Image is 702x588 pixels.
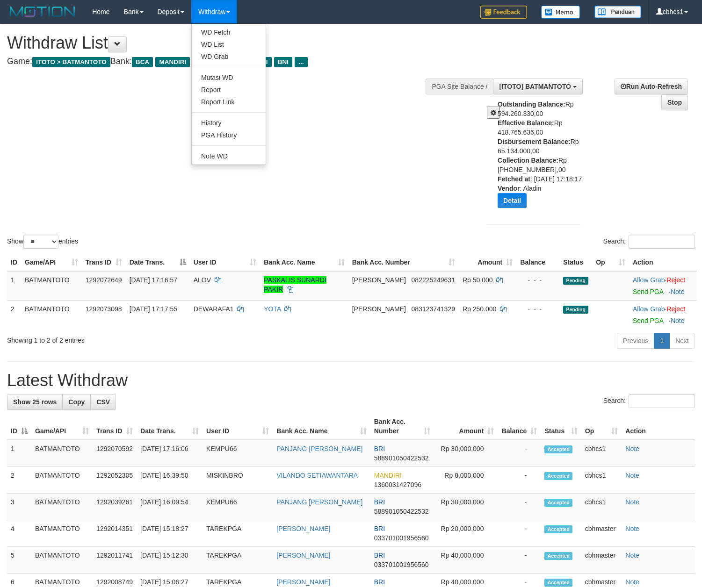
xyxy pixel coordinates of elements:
a: VILANDO SETIAWANTARA [276,472,358,479]
a: 1 [654,333,670,349]
div: - - - [520,275,556,285]
th: ID [7,254,21,271]
th: Trans ID: activate to sort column ascending [93,413,137,440]
a: PANJANG [PERSON_NAME] [276,498,362,506]
td: 1292011741 [93,547,137,574]
label: Search: [603,235,695,249]
span: BNI [274,57,292,67]
th: Status [559,254,592,271]
td: [DATE] 15:18:27 [137,520,203,547]
th: Game/API: activate to sort column ascending [21,254,82,271]
span: Rp 250.000 [463,305,496,313]
td: BATMANTOTO [31,440,93,467]
img: Button%20Memo.svg [541,6,580,19]
select: Showentries [23,235,58,249]
td: cbhcs1 [581,494,622,520]
span: [ITOTO] BATMANTOTO [499,83,571,90]
span: Accepted [544,472,572,480]
td: - [498,494,541,520]
td: Rp 40,000,000 [434,547,498,574]
th: Bank Acc. Number: activate to sort column ascending [370,413,434,440]
span: ITOTO > BATMANTOTO [32,57,110,67]
span: Copy [68,398,85,406]
td: [DATE] 16:09:54 [137,494,203,520]
div: - - - [520,304,556,314]
a: Show 25 rows [7,394,63,410]
th: Status: activate to sort column ascending [541,413,581,440]
a: Previous [617,333,654,349]
span: MANDIRI [374,472,402,479]
a: Note [671,288,685,295]
a: [PERSON_NAME] [276,578,330,586]
label: Search: [603,394,695,408]
b: Fetched at [498,175,530,183]
img: MOTION_logo.png [7,5,78,19]
td: TAREKPGA [203,547,273,574]
a: Run Auto-Refresh [615,79,688,94]
a: History [192,117,266,129]
span: 1292072649 [86,276,122,284]
span: Copy 033701001956560 to clipboard [374,561,429,568]
span: BCA [132,57,153,67]
a: Report Link [192,96,266,108]
td: 4 [7,520,31,547]
span: Copy 588901050422532 to clipboard [374,508,429,515]
a: Note WD [192,150,266,162]
th: Action [629,254,697,271]
td: 1292014351 [93,520,137,547]
a: PASKALIS SUNARDI PAKIR [264,276,326,293]
span: BRI [374,525,385,532]
td: 2 [7,300,21,329]
th: Balance: activate to sort column ascending [498,413,541,440]
a: PGA History [192,129,266,141]
img: panduan.png [594,6,641,18]
span: Copy 083123741329 to clipboard [412,305,455,313]
td: [DATE] 16:39:50 [137,467,203,494]
span: Accepted [544,579,572,587]
td: KEMPU66 [203,440,273,467]
td: KEMPU66 [203,494,273,520]
th: Bank Acc. Name: activate to sort column ascending [260,254,348,271]
td: BATMANTOTO [31,467,93,494]
a: Allow Grab [633,305,665,313]
a: WD Fetch [192,26,266,38]
td: 3 [7,494,31,520]
td: Rp 30,000,000 [434,440,498,467]
td: BATMANTOTO [21,300,82,329]
td: cbhcs1 [581,440,622,467]
input: Search: [629,235,695,249]
a: Note [625,472,639,479]
input: Search: [629,394,695,408]
th: Balance [516,254,559,271]
b: Vendor [498,185,520,192]
span: · [633,305,666,313]
td: MISKINBRO [203,467,273,494]
a: Report [192,84,266,96]
a: Reject [666,305,685,313]
a: Mutasi WD [192,72,266,84]
th: Amount: activate to sort column ascending [459,254,516,271]
a: Send PGA [633,317,663,324]
a: Note [625,552,639,559]
span: [PERSON_NAME] [352,305,406,313]
td: 2 [7,467,31,494]
td: - [498,440,541,467]
span: Copy 1360031427096 to clipboard [374,481,421,488]
td: TAREKPGA [203,520,273,547]
span: BRI [374,552,385,559]
a: WD Grab [192,50,266,63]
td: · [629,300,697,329]
th: ID: activate to sort column descending [7,413,31,440]
span: Pending [563,277,588,285]
a: WD List [192,38,266,50]
a: Stop [661,94,688,110]
a: Allow Grab [633,276,665,284]
td: cbhmaster [581,547,622,574]
a: Note [625,578,639,586]
button: Detail [498,193,527,208]
span: [DATE] 17:16:57 [130,276,177,284]
th: Bank Acc. Number: activate to sort column ascending [348,254,459,271]
a: Send PGA [633,288,663,295]
th: Trans ID: activate to sort column ascending [82,254,126,271]
a: YOTA [264,305,281,313]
